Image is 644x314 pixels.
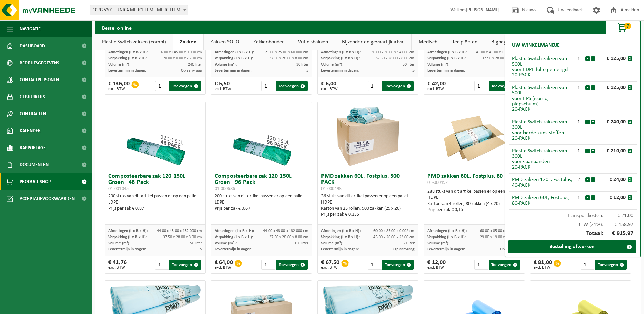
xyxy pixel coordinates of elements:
[108,193,202,212] div: 200 stuks van dit artikel passen er op een pallet
[474,81,488,91] input: 1
[573,195,585,200] div: 1
[585,85,590,90] button: -
[108,56,147,60] span: Verpakking (L x B x H):
[427,260,446,270] div: € 12,00
[246,34,291,50] a: Zakkenhouder
[20,139,46,156] span: Rapportage
[263,229,308,233] span: 44.00 x 43.00 x 132.000 cm
[108,186,129,191] span: 01-001045
[581,260,594,270] input: 1
[509,38,563,53] h2: Uw winkelmandje
[215,186,235,191] span: 01-000686
[591,120,595,124] button: +
[427,207,521,213] div: Prijs per zak € 0,15
[480,235,521,239] span: 29.00 x 19.00 x 11.00 cm
[403,241,415,245] span: 60 liter
[321,173,415,192] h3: PMD zakken 60L, Fostplus, 500-PACK
[585,195,590,200] button: -
[628,85,632,90] button: x
[20,54,59,71] span: Bedrijfsgegevens
[108,266,127,270] span: excl. BTW
[509,210,637,219] div: Transportkosten:
[321,260,339,270] div: € 67,50
[375,56,415,60] span: 37.50 x 28.00 x 8.00 cm
[591,56,595,61] button: +
[157,229,202,233] span: 44.00 x 43.00 x 132.000 cm
[321,266,339,270] span: excl. BTW
[321,69,359,73] span: Levertermijn in dagen:
[321,87,338,91] span: excl. BTW
[534,266,552,270] span: excl. BTW
[265,50,308,54] span: 25.00 x 25.00 x 60.000 cm
[585,177,590,182] button: -
[90,5,188,15] span: 10-925201 - UNICA MERCHTEM - MERCHTEM
[321,206,415,212] div: Karton van 25 rollen, 500 zakken (25 x 20)
[476,50,521,54] span: 41.00 x 41.00 x 105.000 cm
[591,177,595,182] button: +
[595,260,627,270] button: Toevoegen
[427,81,446,91] div: € 42,00
[188,241,202,245] span: 150 liter
[20,37,45,54] span: Dashboard
[108,229,148,233] span: Afmetingen (L x B x H):
[427,87,446,91] span: excl. BTW
[628,177,632,182] button: x
[603,231,634,237] span: € 915,97
[427,247,465,251] span: Levertermijn in dagen:
[500,247,521,251] span: Op aanvraag
[215,173,308,192] h3: Composteerbare zak 120-150L - Groen - 96-Pack
[169,260,201,270] button: Toevoegen
[403,63,415,67] span: 50 liter
[215,50,254,54] span: Afmetingen (L x B x H):
[597,148,628,154] div: € 210,00
[597,85,628,90] div: € 125,00
[291,34,335,50] a: Vuilnisbakken
[628,56,632,61] button: x
[121,102,189,170] img: 01-001045
[261,81,275,91] input: 1
[573,56,585,62] div: 1
[95,34,173,50] a: Plastic Switch zakken (combi)
[321,235,360,239] span: Verpakking (L x B x H):
[321,193,415,218] div: 36 stuks van dit artikel passen er op een pallet
[321,212,415,218] div: Prijs per zak € 0,135
[20,156,49,173] span: Documenten
[444,34,484,50] a: Recipiënten
[261,260,275,270] input: 1
[509,227,637,240] div: Totaal:
[215,206,308,212] div: Prijs per zak € 0,67
[215,87,231,91] span: excl. BTW
[215,241,237,245] span: Volume (m³):
[108,87,130,91] span: excl. BTW
[512,148,573,170] div: Plastic Switch zakken van 300L voor spanbanden 20-PACK
[215,229,254,233] span: Afmetingen (L x B x H):
[215,193,308,212] div: 200 stuks van dit artikel passen er op een pallet
[585,56,590,61] button: -
[227,102,295,170] img: 01-000686
[482,56,521,60] span: 37.50 x 28.00 x 8.00 cm
[108,206,202,212] div: Prijs per zak € 0,87
[382,260,414,270] button: Toevoegen
[321,56,360,60] span: Verpakking (L x B x H):
[427,189,521,213] div: 288 stuks van dit artikel passen er op een pallet
[321,50,361,54] span: Afmetingen (L x B x H):
[597,195,628,200] div: € 12,00
[427,266,446,270] span: excl. BTW
[215,63,237,67] span: Volume (m³):
[427,50,467,54] span: Afmetingen (L x B x H):
[215,69,252,73] span: Levertermijn in dagen:
[321,229,361,233] span: Afmetingen (L x B x H):
[276,260,307,270] button: Toevoegen
[427,201,521,207] div: Karton van 4 rollen, 80 zakken (4 x 20)
[603,222,634,227] span: € 158,97
[321,186,342,191] span: 01-000493
[90,5,188,15] span: 10-925201 - UNICA MERCHTEM - MERCHTEM
[585,120,590,124] button: -
[157,50,202,54] span: 116.00 x 145.00 x 0.000 cm
[215,235,253,239] span: Verpakking (L x B x H):
[382,81,414,91] button: Toevoegen
[276,81,307,91] button: Toevoegen
[20,20,41,37] span: Navigatie
[296,63,308,67] span: 30 liter
[200,247,202,251] span: 5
